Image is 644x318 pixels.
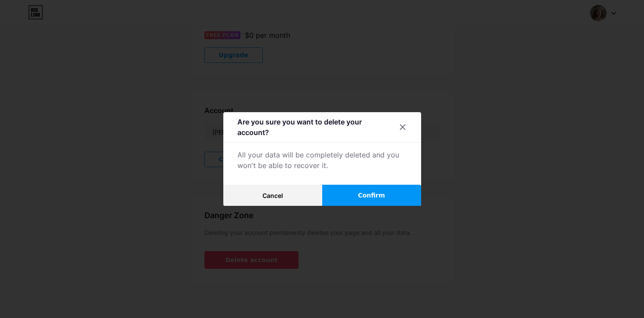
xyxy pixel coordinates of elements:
[223,185,322,206] button: Cancel
[237,150,407,171] div: All your data will be completely deleted and you won't be able to recover it.
[262,192,283,199] span: Cancel
[358,191,385,200] span: Confirm
[322,185,421,206] button: Confirm
[237,117,395,138] div: Are you sure you want to delete your account?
